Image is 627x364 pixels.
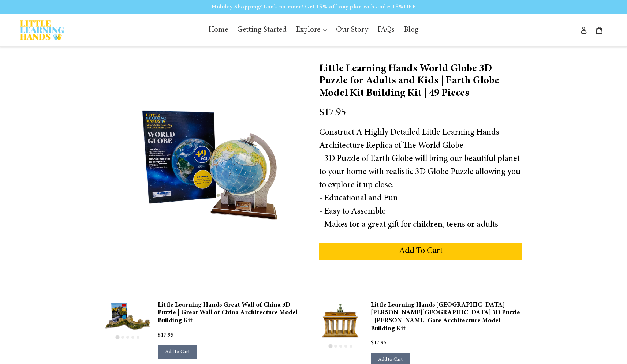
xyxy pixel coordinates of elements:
[126,336,129,339] button: Go to slide 3
[399,247,443,256] span: Add To Cart
[158,345,197,359] button: Add to Cart
[158,301,309,325] h3: Little Learning Hands Great Wall of China 3D Puzzle | Great Wall of China Architecture Model Buil...
[319,192,522,205] div: - Educational and Fun
[131,336,134,339] button: Go to slide 4
[115,335,119,339] button: Go to slide 1
[137,336,139,339] button: Go to slide 5
[121,336,124,339] button: Go to slide 2
[371,301,522,333] h3: Little Learning Hands [GEOGRAPHIC_DATA] [PERSON_NAME][GEOGRAPHIC_DATA] 3D Puzzle | [PERSON_NAME] ...
[205,23,232,37] a: Home
[319,128,499,150] span: Construct A Highly Detailed Little Learning Hands Architecture Replica of The World Globe.
[319,243,522,260] button: Add To Cart
[158,331,309,339] div: $17.95
[1,1,626,13] p: Holiday Shopping? Look no more! Get 15% off any plan with code: 15%OFF
[400,23,422,37] a: Blog
[319,155,520,190] span: - 3D Puzzle of Earth Globe will bring our beautiful planet to your home with realistic 3D Globe P...
[329,344,333,348] button: Go to slide 1
[105,301,150,331] img: Little Learning Hands Great Wall of China 3D Puzzle | Great Wall of China Architecture Model Buil...
[292,23,331,37] button: Explore
[319,63,522,100] h3: Little Learning Hands World Globe 3D Puzzle for Adults and Kids | Earth Globe Model Kit Building ...
[374,23,398,37] a: FAQs
[318,301,363,339] img: Little Learning Hands Germany Brandenburg Gate 3D Puzzle | Brandenburg Gate Architecture Model Bu...
[319,218,522,232] div: - Makes for a great gift for children, teens or adults
[339,345,342,348] button: Go to slide 3
[319,205,522,218] div: - Easy to Assemble
[332,23,372,37] a: Our Story
[296,26,320,34] span: Explore
[377,26,395,34] span: FAQs
[378,357,403,362] span: Add to Cart
[404,26,419,34] span: Blog
[237,26,287,34] span: Getting Started
[20,20,64,40] img: Little Learning Hands
[371,338,522,347] div: $17.95
[336,26,368,34] span: Our Story
[208,26,228,34] span: Home
[344,345,347,348] button: Go to slide 4
[105,98,308,226] img: Little Learning Hands World Globe 3D Puzzle for Adults and Kids | Earth Globe Model Kit Building ...
[234,23,290,37] a: Getting Started
[165,349,190,354] span: Add to Cart
[334,345,337,348] button: Go to slide 2
[350,345,352,348] button: Go to slide 5
[319,105,522,121] div: $17.95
